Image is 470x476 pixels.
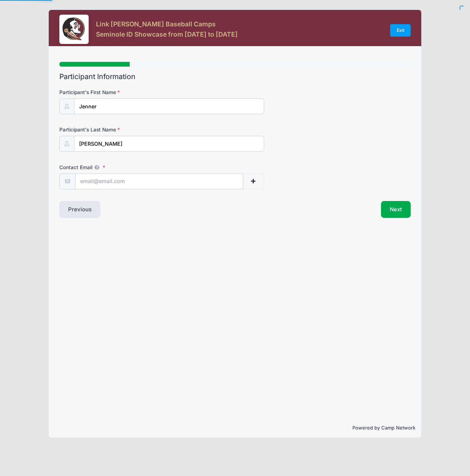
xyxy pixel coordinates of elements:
h3: Link [PERSON_NAME] Baseball Camps [96,20,238,28]
label: Participant's First Name [59,89,177,96]
button: Previous [59,201,100,218]
input: Participant's Last Name [74,136,264,152]
span: We will send confirmations, payment reminders, and custom email messages to each address listed. ... [92,164,101,170]
label: Participant's Last Name [59,126,177,133]
input: Participant's First Name [74,98,264,114]
h3: Seminole ID Showcase from [DATE] to [DATE] [96,30,238,38]
input: email@email.com [75,174,243,189]
h2: Participant Information [59,72,411,81]
button: Next [381,201,411,218]
label: Contact Email [59,164,177,171]
a: Exit [390,24,411,37]
p: Powered by Camp Network [55,424,415,432]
